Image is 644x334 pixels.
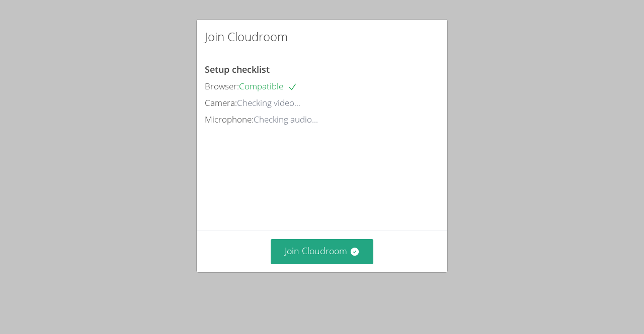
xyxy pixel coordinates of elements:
[271,239,374,264] button: Join Cloudroom
[205,63,270,75] span: Setup checklist
[205,97,237,108] span: Camera:
[237,97,300,108] span: Checking video...
[239,80,297,92] span: Compatible
[254,114,318,125] span: Checking audio...
[205,114,254,125] span: Microphone:
[205,28,288,46] h2: Join Cloudroom
[205,80,239,92] span: Browser:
